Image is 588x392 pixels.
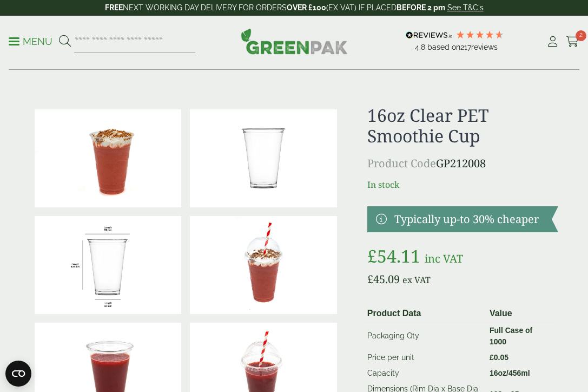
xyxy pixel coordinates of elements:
[363,350,485,365] td: Price per unit
[367,272,373,286] span: £
[455,30,504,40] div: 4.77 Stars
[427,43,460,51] span: Based on
[546,36,559,47] i: My Account
[397,3,445,12] strong: BEFORE 2 pm
[566,34,579,50] a: 2
[576,30,586,41] span: 2
[471,43,498,51] span: reviews
[363,365,485,381] td: Capacity
[9,35,52,48] p: Menu
[190,109,337,207] img: 16oz Clear PET Smoothie Cup 0
[490,353,494,362] span: £
[241,28,348,54] img: GreenPak Supplies
[9,35,52,46] a: Menu
[35,109,182,207] img: 16oz PET Smoothie Cup With Strawberry Milkshake And Cream
[367,244,420,267] bdi: 54.11
[485,305,554,323] th: Value
[447,3,484,12] a: See T&C's
[363,305,485,323] th: Product Data
[35,216,182,314] img: 16oz Smoothie
[105,3,123,12] strong: FREE
[367,156,436,171] span: Product Code
[402,274,431,286] span: ex VAT
[415,43,427,51] span: 4.8
[566,36,579,47] i: Cart
[490,353,508,362] bdi: 0.05
[460,43,471,51] span: 217
[367,105,558,147] h1: 16oz Clear PET Smoothie Cup
[367,272,400,286] bdi: 45.09
[287,3,326,12] strong: OVER £100
[406,31,453,39] img: REVIEWS.io
[5,361,31,387] button: Open CMP widget
[367,155,558,172] p: GP212008
[190,216,337,314] img: 16oz PET Smoothie Cup With Strawberry Milkshake And Cream With Domed Lid And Straw
[490,369,530,377] strong: 16oz/456ml
[367,244,377,267] span: £
[363,322,485,350] td: Packaging Qty
[490,326,532,346] strong: Full Case of 1000
[425,251,463,266] span: inc VAT
[367,178,558,191] p: In stock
